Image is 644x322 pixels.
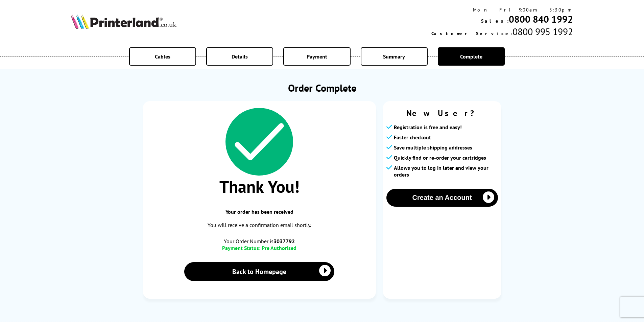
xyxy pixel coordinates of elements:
span: Sales: [481,18,509,24]
span: Quickly find or re-order your cartridges [394,154,486,161]
span: Payment [307,53,327,60]
h1: Order Complete [143,81,501,94]
span: New User? [386,108,498,118]
span: Your order has been received [150,208,369,215]
button: Create an Account [386,189,498,207]
span: Details [232,53,248,60]
b: 3037792 [273,238,295,245]
span: Your Order Number is [150,238,369,245]
span: Payment Status: [222,245,260,251]
a: 0800 840 1992 [509,13,573,25]
span: Allows you to log in later and view your orders [394,164,498,178]
span: 0800 995 1992 [512,25,573,38]
div: Mon - Fri 9:00am - 5:30pm [431,7,573,13]
p: You will receive a confirmation email shortly. [150,221,369,230]
span: Customer Service: [431,30,512,37]
span: Faster checkout [394,134,431,141]
span: Cables [155,53,170,60]
a: Back to Homepage [184,262,335,281]
span: Registration is free and easy! [394,124,462,131]
span: Summary [383,53,405,60]
span: Thank You! [150,176,369,198]
span: Pre Authorised [262,245,296,251]
img: Printerland Logo [71,14,176,29]
span: Complete [460,53,482,60]
span: Save multiple shipping addresses [394,144,472,151]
